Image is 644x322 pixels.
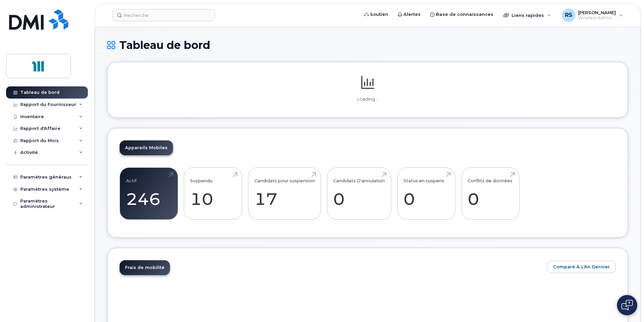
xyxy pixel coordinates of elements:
[254,171,315,216] a: Candidats pour suspension 17
[468,171,513,216] a: Conflits de données 0
[333,171,385,216] a: Candidats D'annulation 0
[403,171,449,216] a: Status en suspens 0
[547,261,616,273] button: Comparé à l'An Dernier
[553,264,610,270] span: Comparé à l'An Dernier
[190,171,236,216] a: Suspendu 10
[120,260,170,275] a: Frais de mobilité
[621,300,633,311] img: Open chat
[126,171,172,216] a: Actif 246
[120,140,173,155] a: Appareils Mobiles
[120,96,616,102] p: Loading...
[107,39,628,51] h1: Tableau de bord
